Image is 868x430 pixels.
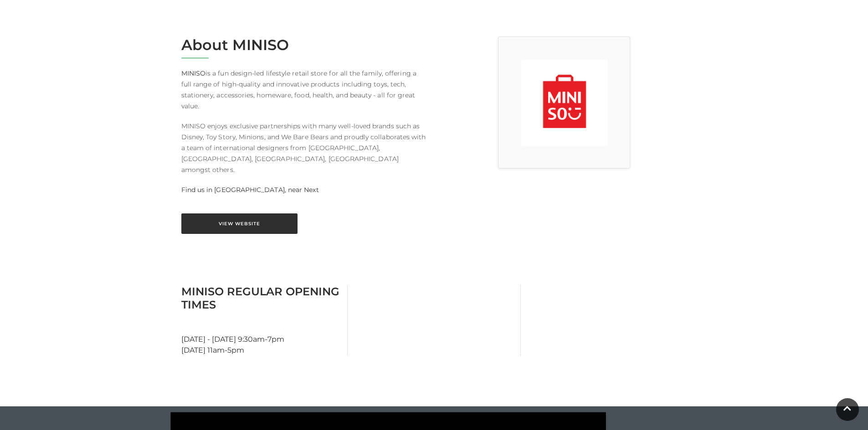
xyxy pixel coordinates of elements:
[181,285,340,311] h3: MINISO Regular Opening Times
[181,186,319,194] strong: Find us in [GEOGRAPHIC_DATA], near Next
[181,68,427,111] p: is a fun design-led lifestyle retail store for all the family, offering a full range of high-qual...
[181,69,205,77] strong: MINISO
[181,213,298,234] a: View Website
[181,121,427,175] p: MINISO enjoys exclusive partnerships with many well-loved brands such as Disney, Toy Story, Minio...
[175,285,348,356] div: [DATE] - [DATE] 9:30am-7pm [DATE] 11am-5pm
[181,36,427,54] h2: About MINISO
